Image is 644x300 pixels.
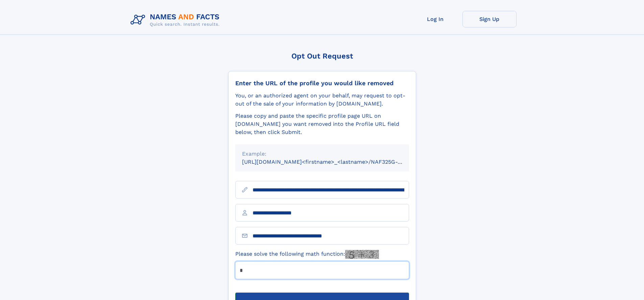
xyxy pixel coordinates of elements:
[242,159,422,165] small: [URL][DOMAIN_NAME]<firstname>_<lastname>/NAF325G-xxxxxxxx
[235,250,379,259] label: Please solve the following math function:
[228,52,416,60] div: Opt Out Request
[462,11,517,27] a: Sign Up
[235,112,409,136] div: Please copy and paste the specific profile page URL on [DOMAIN_NAME] you want removed into the Pr...
[235,92,409,108] div: You, or an authorized agent on your behalf, may request to opt-out of the sale of your informatio...
[408,11,462,27] a: Log In
[242,150,402,158] div: Example:
[128,11,225,29] img: Logo Names and Facts
[235,79,409,87] div: Enter the URL of the profile you would like removed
